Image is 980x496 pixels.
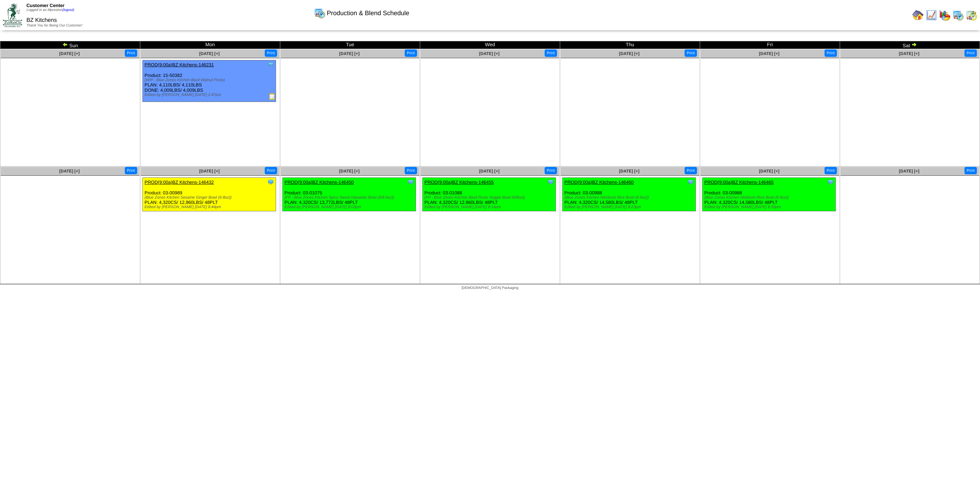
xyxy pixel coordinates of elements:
[199,169,220,174] a: [DATE] [+]
[700,41,840,49] td: Fri
[953,10,964,21] img: calendarprod.gif
[267,61,274,68] img: Tooltip
[424,195,556,200] div: (FP - Blue Zones Kitchen Basil Pesto Veggie Bowl (6/8oz))
[265,167,277,174] button: Print
[59,169,80,174] a: [DATE] [+]
[125,167,137,174] button: Print
[939,10,950,21] img: graph.gif
[26,8,74,12] span: Logged in as Mpreston
[926,10,937,21] img: line_graph.gif
[265,49,277,57] button: Print
[327,10,409,17] span: Production & Blend Schedule
[145,62,214,67] a: PROD(9:00a)BZ Kitchens-146231
[143,178,276,211] div: Product: 03-00989 PLAN: 4,320CS / 12,960LBS / 48PLT
[687,179,694,186] img: Tooltip
[564,195,696,200] div: (Blue Zones Kitchen Heirloom Rice Bowl (6-9oz))
[339,51,360,56] a: [DATE] [+]
[140,41,280,49] td: Mon
[966,10,977,21] img: calendarinout.gif
[564,205,696,209] div: Edited by [PERSON_NAME] [DATE] 8:23pm
[284,180,354,185] a: PROD(9:00a)BZ Kitchens-146450
[545,167,557,174] button: Print
[143,60,276,102] div: Product: 15-50382 PLAN: 4,110LBS / 4,110LBS DONE: 4,009LBS / 4,009LBS
[423,178,556,211] div: Product: 03-01088 PLAN: 4,320CS / 12,960LBS / 48PLT
[899,51,919,56] a: [DATE] [+]
[827,179,834,186] img: Tooltip
[704,195,835,200] div: (Blue Zones Kitchen Heirloom Rice Bowl (6-9oz))
[405,49,417,57] button: Print
[619,51,639,56] a: [DATE] [+]
[3,3,22,27] img: ZoRoCo_Logo(Green%26Foil)%20jpg.webp
[704,180,774,185] a: PROD(9:00a)BZ Kitchens-146465
[145,180,214,185] a: PROD(9:00a)BZ Kitchens-146432
[703,178,836,211] div: Product: 03-00988 PLAN: 4,320CS / 14,580LBS / 48PLT
[685,49,697,57] button: Print
[0,41,140,49] td: Sun
[424,180,494,185] a: PROD(9:00a)BZ Kitchens-146455
[912,10,924,21] img: home.gif
[26,17,57,23] span: BZ Kitchens
[560,41,700,49] td: Thu
[899,169,919,174] a: [DATE] [+]
[145,195,276,200] div: (Blue Zones Kitchen Sesame Ginger Bowl (6-8oz))
[911,42,917,47] img: arrowright.gif
[267,179,274,186] img: Tooltip
[62,8,74,12] a: (logout)
[825,49,837,57] button: Print
[284,195,416,200] div: (FP - Blue Zones Kitchen Spicy Sweet Hawaiian Bowl (6/8.5oz))
[424,205,556,209] div: Edited by [PERSON_NAME] [DATE] 8:14pm
[339,169,360,174] a: [DATE] [+]
[759,51,779,56] a: [DATE] [+]
[145,78,276,82] div: (WIP - Blue Zones Kitchen Basil Walnut Pesto)
[825,167,837,174] button: Print
[619,169,639,174] a: [DATE] [+]
[704,205,835,209] div: Edited by [PERSON_NAME] [DATE] 8:30pm
[479,169,500,174] a: [DATE] [+]
[125,49,137,57] button: Print
[685,167,697,174] button: Print
[564,180,634,185] a: PROD(9:00a)BZ Kitchens-146460
[840,41,980,49] td: Sat
[563,178,696,211] div: Product: 03-00988 PLAN: 4,320CS / 14,580LBS / 48PLT
[145,205,276,209] div: Edited by [PERSON_NAME] [DATE] 8:44pm
[545,49,557,57] button: Print
[280,41,420,49] td: Tue
[461,286,518,290] span: [DEMOGRAPHIC_DATA] Packaging
[145,93,276,97] div: Edited by [PERSON_NAME] [DATE] 2:47pm
[479,51,500,56] a: [DATE] [+]
[26,24,82,28] span: Thank You for Being Our Customer!
[284,205,416,209] div: Edited by [PERSON_NAME] [DATE] 8:03pm
[405,167,417,174] button: Print
[26,3,65,8] span: Customer Center
[314,7,325,19] img: calendarprod.gif
[964,49,977,57] button: Print
[59,51,80,56] a: [DATE] [+]
[62,42,68,47] img: arrowleft.gif
[199,51,220,56] a: [DATE] [+]
[759,169,779,174] a: [DATE] [+]
[283,178,416,211] div: Product: 03-01075 PLAN: 4,320CS / 13,772LBS / 48PLT
[420,41,560,49] td: Wed
[269,93,276,100] img: Production Report
[407,179,414,186] img: Tooltip
[964,167,977,174] button: Print
[547,179,554,186] img: Tooltip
